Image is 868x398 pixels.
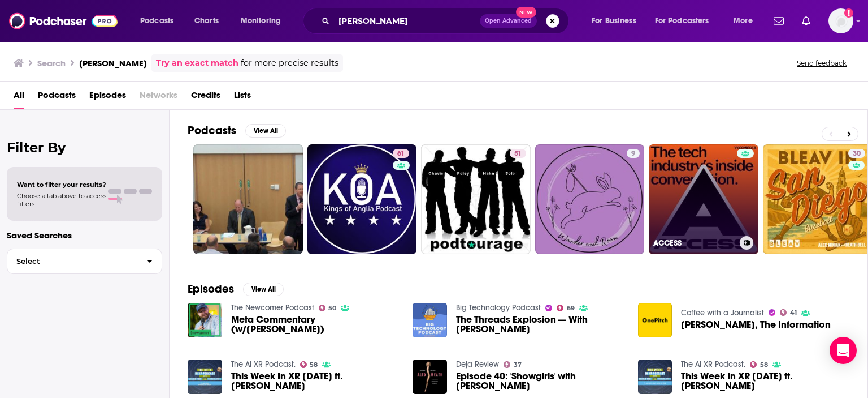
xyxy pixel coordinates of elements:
h2: Podcasts [188,123,236,138]
a: Podcasts [38,86,76,109]
span: [PERSON_NAME], The Information [681,320,831,329]
a: 51 [510,149,526,158]
img: Alex Heath, The Information [638,303,672,337]
button: View All [245,124,286,138]
svg: Add a profile image [844,8,853,18]
a: This Week In XR 8-12-2022 ft. Alex Heath [681,371,849,391]
button: open menu [726,12,767,30]
img: Meta Commentary (w/Alex Heath) [188,303,222,337]
a: 30 [848,149,865,158]
img: Podchaser - Follow, Share and Rate Podcasts [9,10,118,32]
span: 30 [853,148,861,160]
span: New [516,7,536,18]
span: 51 [514,148,522,160]
span: 58 [760,362,768,367]
span: Choose a tab above to access filters. [17,192,106,208]
span: Podcasts [140,13,173,29]
a: 41 [780,309,797,316]
a: PodcastsView All [188,123,286,138]
p: Saved Searches [7,230,162,241]
a: EpisodesView All [188,282,284,296]
a: Episodes [89,86,126,109]
a: Show notifications dropdown [769,11,788,31]
button: Open AdvancedNew [480,14,537,28]
a: 58 [300,361,318,368]
a: Charts [187,12,225,30]
h3: ACCESS [653,238,735,248]
button: open menu [584,12,650,30]
span: For Podcasters [655,13,709,29]
a: The AI XR Podcast. [681,360,745,369]
a: 9 [535,144,645,254]
input: Search podcasts, credits, & more... [334,12,480,30]
a: 9 [627,149,640,158]
a: The AI XR Podcast. [231,360,296,369]
a: This Week In XR 1-21-22 ft. Alex Heath [231,371,400,391]
button: open menu [233,12,296,30]
span: Logged in as mindyn [828,8,853,33]
a: 50 [319,305,337,311]
span: More [734,13,753,29]
a: Alex Heath, The Information [681,320,831,329]
img: The Threads Explosion — With Alex Heath [413,303,447,337]
button: Show profile menu [828,8,853,33]
div: Open Intercom Messenger [830,337,857,364]
a: All [14,86,24,109]
a: 69 [557,305,575,311]
a: 61 [393,149,409,158]
a: ACCESS [649,144,758,254]
img: User Profile [828,8,853,33]
a: Episode 40: 'Showgirls' with Alex Heath [413,360,447,394]
a: Deja Review [456,360,499,369]
span: This Week In XR [DATE] ft. [PERSON_NAME] [231,371,400,391]
h2: Filter By [7,139,162,156]
a: 61 [307,144,417,254]
a: 51 [421,144,531,254]
a: Try an exact match [156,57,238,70]
h2: Episodes [188,282,234,296]
a: Coffee with a Journalist [681,308,764,318]
a: Big Technology Podcast [456,303,541,313]
span: Open Advanced [485,18,532,24]
span: 37 [514,362,522,367]
a: 58 [750,361,768,368]
h3: Search [37,58,66,69]
a: Lists [234,86,251,109]
span: Charts [194,13,219,29]
a: The Newcomer Podcast [231,303,314,313]
a: Meta Commentary (w/Alex Heath) [231,315,400,334]
a: The Threads Explosion — With Alex Heath [456,315,624,334]
span: Networks [140,86,177,109]
a: Episode 40: 'Showgirls' with Alex Heath [456,371,624,391]
a: 37 [504,361,522,368]
button: open menu [648,12,726,30]
img: This Week In XR 8-12-2022 ft. Alex Heath [638,360,672,394]
span: 58 [310,362,318,367]
span: for more precise results [241,57,338,70]
a: Credits [191,86,220,109]
button: Select [7,249,162,274]
a: Show notifications dropdown [797,11,815,31]
span: The Threads Explosion — With [PERSON_NAME] [456,315,624,334]
span: Meta Commentary (w/[PERSON_NAME]) [231,315,400,334]
span: Select [7,258,138,265]
span: 41 [790,310,797,315]
span: Monitoring [241,13,281,29]
img: This Week In XR 1-21-22 ft. Alex Heath [188,360,222,394]
span: This Week In XR [DATE] ft. [PERSON_NAME] [681,371,849,391]
span: Want to filter your results? [17,181,106,189]
span: 69 [567,306,575,311]
span: Episode 40: 'Showgirls' with [PERSON_NAME] [456,371,624,391]
h3: [PERSON_NAME] [79,58,147,69]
